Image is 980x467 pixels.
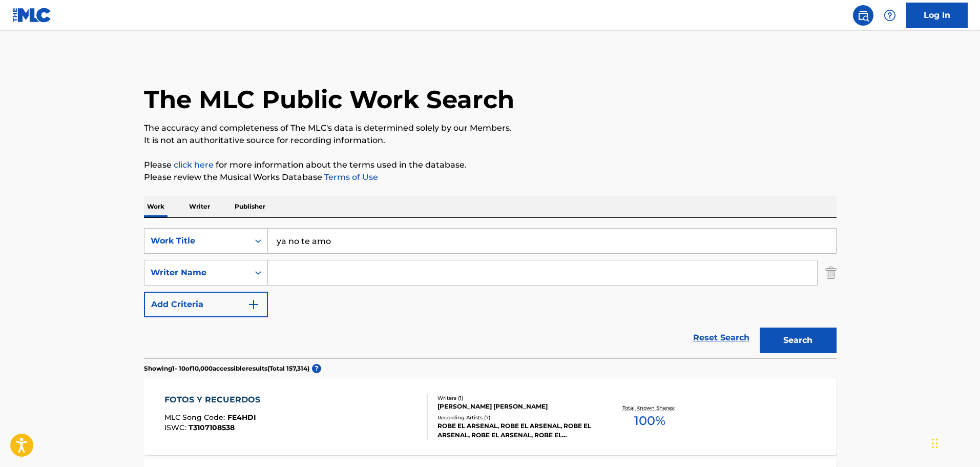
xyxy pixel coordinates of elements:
button: Add Criteria [144,292,268,317]
img: search [857,9,869,22]
div: Widget de chat [929,418,980,467]
a: Public Search [853,5,873,26]
button: Search [760,328,837,353]
div: Writers ( 1 ) [437,394,592,402]
a: Terms of Use [322,172,378,182]
div: Help [880,5,900,26]
span: ISWC : [164,423,189,432]
p: Please for more information about the terms used in the database. [144,159,837,171]
form: Search Form [144,228,837,358]
div: ROBE EL ARSENAL, ROBE EL ARSENAL, ROBE EL ARSENAL, ROBE EL ARSENAL, ROBE EL ARSENAL [437,421,592,440]
a: click here [174,160,214,170]
a: FOTOS Y RECUERDOSMLC Song Code:FE4HDIISWC:T3107108538Writers (1)[PERSON_NAME] [PERSON_NAME]Record... [144,378,837,455]
p: Total Known Shares: [622,404,677,412]
span: ? [312,364,321,373]
div: Arrastrar [932,428,938,459]
div: [PERSON_NAME] [PERSON_NAME] [437,402,592,411]
p: Writer [186,196,213,217]
a: Log In [906,3,968,28]
p: It is not an authoritative source for recording information. [144,134,837,147]
img: 9d2ae6d4665cec9f34b9.svg [247,298,260,311]
span: T3107108538 [189,423,235,432]
span: 100 % [634,412,665,430]
img: MLC Logo [12,8,52,23]
p: Showing 1 - 10 of 10,000 accessible results (Total 157,314 ) [144,364,309,373]
span: FE4HDI [227,413,256,422]
div: FOTOS Y RECUERDOS [164,394,265,406]
a: Reset Search [688,327,755,349]
p: Publisher [232,196,268,217]
iframe: Chat Widget [929,418,980,467]
div: Writer Name [151,267,243,279]
div: Work Title [151,235,243,247]
p: Work [144,196,168,217]
span: MLC Song Code : [164,413,227,422]
p: Please review the Musical Works Database [144,171,837,184]
img: help [884,9,896,22]
p: The accuracy and completeness of The MLC's data is determined solely by our Members. [144,122,837,134]
div: Recording Artists ( 7 ) [437,414,592,421]
h1: The MLC Public Work Search [144,84,514,115]
img: Delete Criterion [825,260,837,286]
